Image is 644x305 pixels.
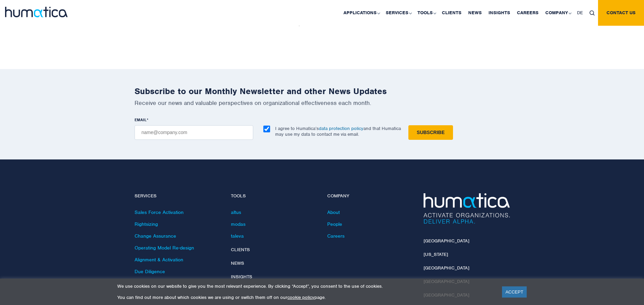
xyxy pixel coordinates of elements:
[231,193,317,199] h4: Tools
[135,125,253,140] input: name@company.com
[135,221,158,227] a: Rightsizing
[231,260,244,266] a: News
[327,221,342,227] a: People
[327,233,344,239] a: Careers
[231,233,244,239] a: taleva
[424,238,469,244] a: [GEOGRAPHIC_DATA]
[135,268,165,275] a: Due Diligence
[590,10,595,16] img: search_icon
[275,126,401,137] p: I agree to Humatica’s and that Humatica may use my data to contact me via email.
[135,99,510,107] p: Receive our news and valuable perspectives on organizational effectiveness each month.
[327,209,340,215] a: About
[424,265,469,271] a: [GEOGRAPHIC_DATA]
[135,233,176,239] a: Change Assurance
[424,252,448,257] a: [US_STATE]
[577,10,583,16] span: DE
[135,193,221,199] h4: Services
[231,247,250,253] a: Clients
[327,193,413,199] h4: Company
[287,295,314,300] a: cookie policy
[424,193,510,224] img: Humatica
[135,86,510,96] h2: Subscribe to our Monthly Newsletter and other News Updates
[231,209,241,215] a: altus
[263,126,270,132] input: I agree to Humatica’sdata protection policyand that Humatica may use my data to contact me via em...
[117,295,494,300] p: You can find out more about which cookies we are using or switch them off on our page.
[117,283,494,289] p: We use cookies on our website to give you the most relevant experience. By clicking “Accept”, you...
[231,221,245,227] a: modas
[135,257,183,263] a: Alignment & Activation
[135,117,147,123] span: EMAIL
[135,209,184,215] a: Sales Force Activation
[502,286,527,298] a: ACCEPT
[408,125,453,140] input: Subscribe
[231,274,252,280] a: Insights
[5,7,68,17] img: logo
[319,126,363,131] a: data protection policy
[135,245,194,251] a: Operating Model Re-design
